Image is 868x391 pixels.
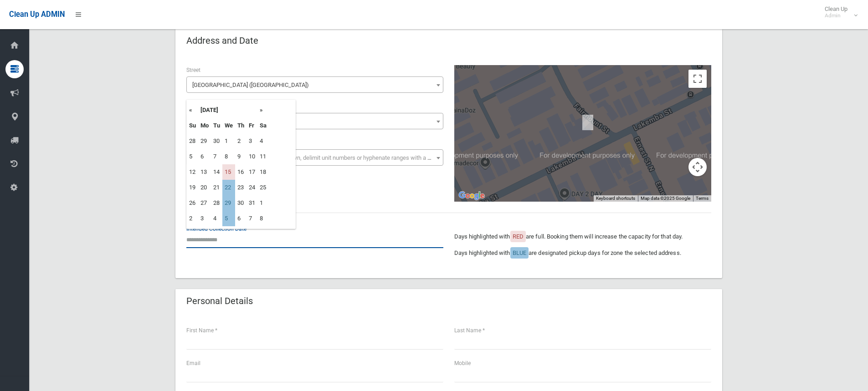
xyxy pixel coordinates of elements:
[247,195,257,211] td: 31
[596,195,635,202] button: Keyboard shortcuts
[641,196,690,201] span: Map data ©2025 Google
[187,102,198,118] th: «
[457,190,487,202] a: Open this area in Google Maps (opens a new window)
[175,292,264,310] header: Personal Details
[211,195,222,211] td: 28
[198,118,211,133] th: Mo
[222,164,235,180] td: 15
[211,118,222,133] th: Tu
[198,211,211,226] td: 3
[187,164,198,180] td: 12
[189,79,441,91] span: Lakemba Street (LAKEMBA 2195)
[257,102,269,118] th: »
[688,158,707,176] button: Map camera controls
[9,10,65,19] span: Clean Up ADMIN
[187,211,198,226] td: 2
[235,149,247,164] td: 9
[198,195,211,211] td: 27
[198,102,257,118] th: [DATE]
[235,180,247,195] td: 23
[825,12,847,19] small: Admin
[457,190,487,202] img: Google
[454,248,711,259] p: Days highlighted with are designated pickup days for zone the selected address.
[257,211,269,226] td: 8
[187,180,198,195] td: 19
[235,195,247,211] td: 30
[257,164,269,180] td: 18
[198,180,211,195] td: 20
[187,118,198,133] th: Su
[189,115,441,128] span: 265
[186,76,443,93] span: Lakemba Street (LAKEMBA 2195)
[198,133,211,149] td: 29
[235,164,247,180] td: 16
[222,180,235,195] td: 22
[235,118,247,133] th: Th
[247,180,257,195] td: 24
[222,133,235,149] td: 1
[247,118,257,133] th: Fr
[454,231,711,242] p: Days highlighted with are full. Booking them will increase the capacity for that day.
[211,133,222,149] td: 30
[257,195,269,211] td: 1
[198,149,211,164] td: 6
[247,211,257,226] td: 7
[696,196,709,201] a: Terms (opens in new tab)
[257,133,269,149] td: 4
[579,111,597,134] div: 265 Lakemba Street, LAKEMBA NSW 2195
[222,195,235,211] td: 29
[820,5,857,19] span: Clean Up
[247,164,257,180] td: 17
[513,233,524,240] span: RED
[688,70,707,88] button: Toggle fullscreen view
[187,195,198,211] td: 26
[235,211,247,226] td: 6
[222,211,235,226] td: 5
[222,118,235,133] th: We
[175,32,269,50] header: Address and Date
[235,133,247,149] td: 2
[211,164,222,180] td: 14
[187,149,198,164] td: 5
[198,164,211,180] td: 13
[247,133,257,149] td: 3
[513,249,526,256] span: BLUE
[211,211,222,226] td: 4
[211,180,222,195] td: 21
[192,154,447,161] span: Select the unit number from the dropdown, delimit unit numbers or hyphenate ranges with a comma
[247,149,257,164] td: 10
[257,149,269,164] td: 11
[187,133,198,149] td: 28
[257,180,269,195] td: 25
[211,149,222,164] td: 7
[222,149,235,164] td: 8
[257,118,269,133] th: Sa
[186,113,443,129] span: 265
